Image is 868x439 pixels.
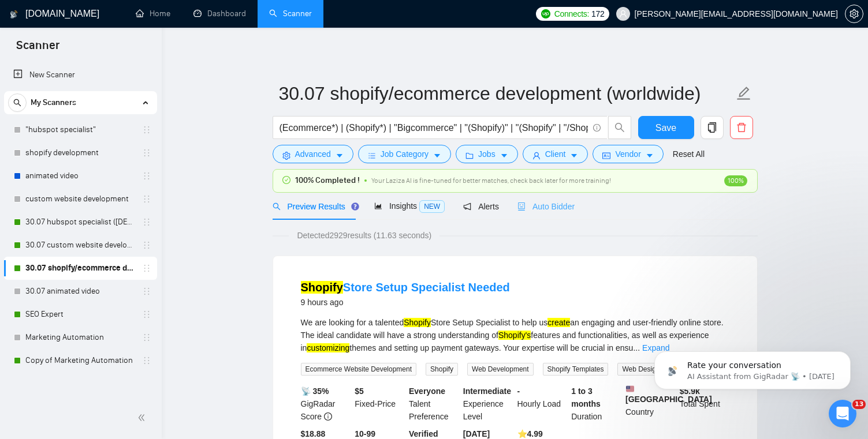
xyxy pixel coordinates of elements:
input: Scanner name... [279,79,734,108]
span: folder [465,151,474,160]
a: dashboardDashboard [193,9,246,18]
span: Vendor [615,148,640,160]
b: $18.88 [301,429,326,438]
span: caret-down [646,151,654,160]
span: notification [463,202,471,211]
span: Alerts [463,202,499,211]
a: Reset All [673,148,705,160]
span: Web Development [467,363,534,376]
b: [DATE] [463,429,490,438]
span: Detected 2929 results (11.63 seconds) [289,229,439,242]
span: Web Design [617,363,664,376]
span: caret-down [500,151,508,160]
span: holder [142,125,151,134]
mark: Shopify's [498,331,531,340]
span: caret-down [336,151,344,160]
span: Ecommerce Website Development [301,363,417,376]
button: setting [845,5,863,23]
span: double-left [137,412,149,423]
a: custom website development [25,187,135,211]
b: - [517,387,520,396]
a: homeHome [136,9,170,18]
b: [GEOGRAPHIC_DATA] [625,385,712,404]
mark: create [547,318,570,327]
input: Search Freelance Jobs... [280,121,588,135]
span: Jobs [478,148,496,160]
button: delete [730,116,753,139]
span: area-chart [374,202,382,210]
span: Your Laziza AI is fine-tuned for better matches, check back later for more training! [371,177,611,185]
span: setting [845,9,863,18]
span: delete [731,122,752,133]
button: settingAdvancedcaret-down [273,145,353,163]
span: holder [142,333,151,342]
iframe: Intercom live chat [829,400,856,427]
span: Connects: [554,7,589,20]
a: ShopifyStore Setup Specialist Needed [301,281,510,294]
span: Job Category [381,148,429,160]
img: upwork-logo.png [541,9,550,18]
span: caret-down [433,151,441,160]
span: idcard [602,151,610,160]
b: Intermediate [463,387,511,396]
b: 10-99 [355,429,375,438]
button: folderJobscaret-down [456,145,518,163]
span: 172 [591,7,604,20]
span: 100% [724,175,747,186]
a: New Scanner [13,63,148,87]
a: 30.07 custom website development [25,234,135,257]
b: Everyone [409,387,445,396]
div: GigRadar Score [299,385,353,423]
span: search [9,99,26,107]
mark: Shopify [301,281,343,294]
a: setting [845,9,863,18]
iframe: Intercom notifications message [637,327,868,408]
a: shopify development [25,141,135,164]
b: ⭐️ 4.99 [517,429,543,438]
span: info-circle [593,124,601,132]
button: Save [638,116,694,139]
div: Experience Level [461,385,515,423]
mark: customizing [307,343,349,352]
span: bars [368,151,376,160]
button: copy [701,116,724,139]
a: Marketing Automation [25,326,135,349]
button: userClientcaret-down [523,145,588,163]
div: 9 hours ago [301,295,510,309]
span: info-circle [324,412,332,421]
div: Hourly Load [515,385,569,423]
span: Scanner [7,37,69,61]
a: "hubspot specialist" [25,118,135,141]
span: Preview Results [273,202,356,211]
div: Tooltip anchor [350,201,360,212]
span: copy [701,122,723,133]
span: Save [655,121,676,135]
a: 30.07 shopify/ecommerce development (worldwide) [25,257,135,280]
a: animated video [25,164,135,187]
a: Copy of Marketing Automation [25,349,135,372]
button: barsJob Categorycaret-down [358,145,451,163]
span: setting [282,151,290,160]
b: $ 5 [355,387,364,396]
span: Shopify Templates [543,363,609,376]
span: Auto Bidder [517,202,575,211]
div: Fixed-Price [352,385,407,423]
span: search [273,202,281,211]
b: 📡 35% [301,387,329,396]
b: 1 to 3 months [571,387,601,408]
span: holder [142,287,151,296]
b: Verified [409,429,438,438]
span: holder [142,171,151,181]
span: Advanced [295,148,331,160]
mark: Shopify [404,318,431,327]
span: holder [142,310,151,319]
div: Country [623,385,677,423]
span: Shopify [426,363,458,376]
span: Client [545,148,566,160]
span: Insights [374,201,445,211]
span: robot [517,202,526,211]
li: New Scanner [4,63,157,87]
